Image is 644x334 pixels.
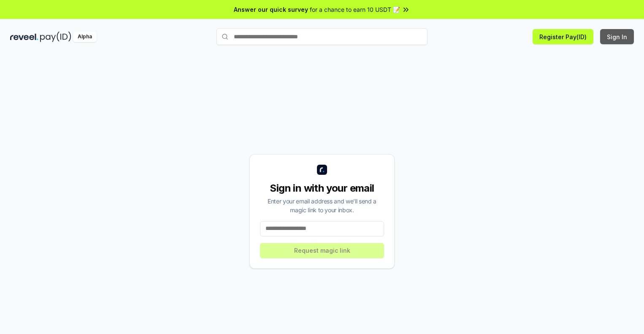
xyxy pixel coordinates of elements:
[10,32,38,42] img: reveel_dark
[600,29,634,44] button: Sign In
[317,165,327,175] img: logo_small
[310,5,400,14] span: for a chance to earn 10 USDT 📝
[260,182,384,195] div: Sign in with your email
[73,32,97,42] div: Alpha
[533,29,593,44] button: Register Pay(ID)
[260,197,384,214] div: Enter your email address and we’ll send a magic link to your inbox.
[40,32,71,42] img: pay_id
[234,5,308,14] span: Answer our quick survey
